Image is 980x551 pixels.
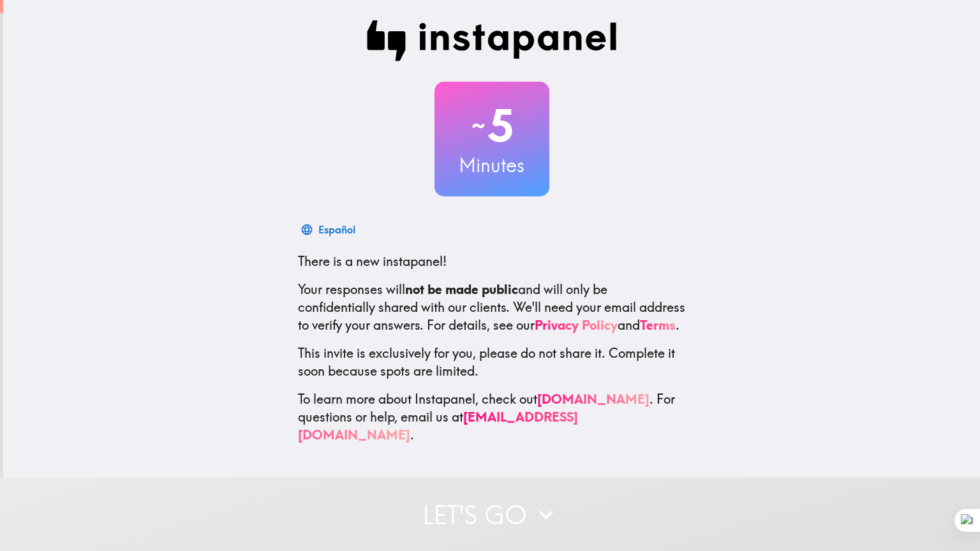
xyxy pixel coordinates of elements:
button: Español [298,217,360,242]
h2: 5 [434,99,549,152]
h3: Minutes [434,152,549,179]
span: There is a new instapanel! [298,253,447,269]
p: This invite is exclusively for you, please do not share it. Complete it soon because spots are li... [298,344,686,380]
span: ~ [470,107,487,145]
img: Instapanel [367,20,617,61]
a: [EMAIL_ADDRESS][DOMAIN_NAME] [298,409,578,443]
a: [DOMAIN_NAME] [537,391,650,407]
a: Privacy Policy [535,317,618,333]
p: To learn more about Instapanel, check out . For questions or help, email us at . [298,390,686,444]
div: Español [318,221,355,239]
b: not be made public [405,281,518,297]
a: Terms [640,317,676,333]
p: Your responses will and will only be confidentially shared with our clients. We'll need your emai... [298,281,686,334]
